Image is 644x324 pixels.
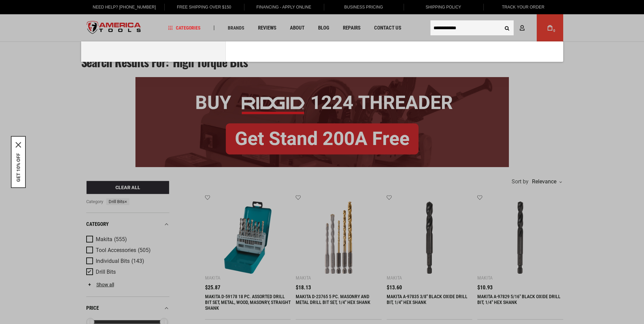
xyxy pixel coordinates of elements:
button: Close [16,142,21,148]
span: Categories [168,25,201,30]
span: Brands [228,25,244,30]
a: Categories [165,23,204,33]
button: Search [501,21,514,34]
svg: close icon [16,142,21,148]
button: GET 10% OFF [16,153,21,182]
a: Brands [225,23,247,33]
